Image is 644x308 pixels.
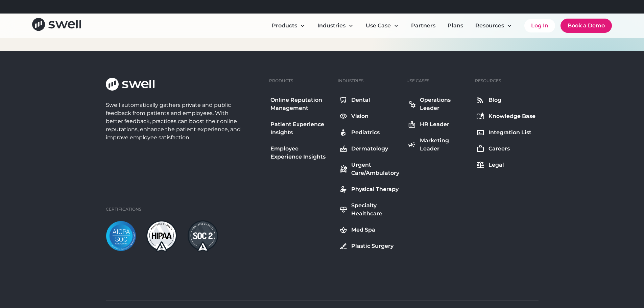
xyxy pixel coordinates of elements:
[338,143,401,154] a: Dermatology
[406,95,470,114] a: Operations Leader
[488,112,535,120] div: Knowledge Base
[475,143,537,154] a: Careers
[351,161,400,177] div: Urgent Care/Ambulatory
[420,137,468,153] div: Marketing Leader
[475,78,501,84] div: Resources
[269,78,293,84] div: Products
[146,220,177,252] img: hipaa-light.png
[32,18,81,33] a: home
[317,22,345,30] div: Industries
[338,200,401,219] a: Specialty Healthcare
[351,112,368,120] div: Vision
[338,95,401,105] a: Dental
[488,96,501,104] div: Blog
[420,120,449,128] div: HR Leader
[406,19,441,32] a: Partners
[269,119,332,138] a: Patient Experience Insights
[488,145,510,153] div: Careers
[338,184,401,195] a: Physical Therapy
[488,128,531,137] div: Integration List
[406,119,470,130] a: HR Leader
[475,95,537,105] a: Blog
[338,78,363,84] div: Industries
[338,224,401,235] a: Med Spa
[475,127,537,138] a: Integration List
[406,78,429,84] div: Use Cases
[351,128,380,137] div: Pediatrics
[269,95,332,114] a: Online Reputation Management
[406,135,470,154] a: Marketing Leader
[351,226,375,234] div: Med Spa
[351,145,388,153] div: Dermatology
[366,22,391,30] div: Use Case
[270,96,331,112] div: Online Reputation Management
[106,206,141,212] div: Certifications
[270,145,331,161] div: Employee Experience Insights
[560,19,612,33] a: Book a Demo
[475,111,537,122] a: Knowledge Base
[338,111,401,122] a: Vision
[312,19,359,32] div: Industries
[269,143,332,162] a: Employee Experience Insights
[338,160,401,179] a: Urgent Care/Ambulatory
[475,22,504,30] div: Resources
[188,220,218,252] img: soc2-dark.png
[488,161,504,169] div: Legal
[475,160,537,170] a: Legal
[266,19,311,32] div: Products
[360,19,404,32] div: Use Case
[270,120,331,137] div: Patient Experience Insights
[442,19,469,32] a: Plans
[420,96,468,112] div: Operations Leader
[470,19,518,32] div: Resources
[272,22,297,30] div: Products
[351,185,399,193] div: Physical Therapy
[106,101,244,142] div: Swell automatically gathers private and public feedback from patients and employees. With better ...
[524,19,555,32] a: Log In
[351,96,370,104] div: Dental
[338,241,401,252] a: Plastic Surgery
[338,127,401,138] a: Pediatrics
[351,242,393,250] div: Plastic Surgery
[351,202,400,218] div: Specialty Healthcare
